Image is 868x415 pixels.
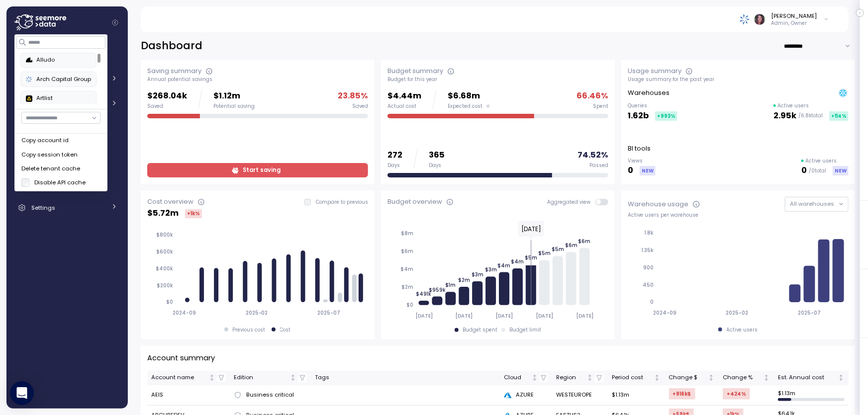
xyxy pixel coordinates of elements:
tspan: $3m [472,271,483,278]
div: Cloud [504,373,530,382]
div: +993 % [655,111,677,121]
div: Change $ [669,373,706,382]
div: Usage summary for the past year [628,76,849,83]
a: Dashboard [10,45,124,65]
div: Change % [723,373,762,382]
img: 68b85438e78823e8cb7db339.PNG [26,57,32,64]
p: 66.46 % [577,89,608,103]
div: Budget spent [463,327,497,333]
td: WESTEUROPE [553,385,608,406]
div: Arch Capital Group [26,75,91,84]
div: Region [557,373,585,382]
div: Budget overview [387,197,442,207]
p: $ 5.72m [147,207,179,220]
div: Saved [147,103,187,110]
tspan: $1m [445,282,456,288]
p: Compare to previous [316,199,368,206]
div: Budget limit [509,327,541,333]
p: Queries [628,102,677,109]
p: Active users [778,102,809,109]
p: / 6.8k total [798,112,823,119]
tspan: $200k [157,282,173,289]
tspan: [DATE] [536,313,553,319]
th: RegionNot sorted [553,371,608,385]
a: Insights [10,144,124,164]
p: 2.95k [773,109,796,123]
tspan: $2m [458,277,470,283]
tspan: $0 [406,302,413,308]
p: 272 [387,149,402,162]
div: +424 % [723,388,750,400]
label: Disable API cache [29,178,86,186]
tspan: $0 [166,299,173,306]
div: Budget summary [387,66,443,76]
div: Copy session token [21,151,100,160]
div: Warehouse usage [628,199,688,209]
div: Not sorted [586,374,593,381]
p: Account summary [147,352,215,364]
tspan: [DATE] [576,313,593,319]
div: Cost overview [147,197,193,207]
td: $ 1.13m [774,385,849,406]
tspan: $2m [401,284,413,290]
span: All warehouses [790,200,834,208]
tspan: $6m [579,238,591,245]
th: CloudNot sorted [500,371,553,385]
p: Admin, Owner [772,20,817,27]
tspan: [DATE] [495,313,513,319]
div: Actual cost [387,103,421,110]
tspan: 2024-09 [173,310,196,316]
th: EditionNot sorted [230,371,311,385]
div: Not sorted [763,374,770,381]
p: Warehouses [628,88,670,98]
tspan: $5m [538,250,551,256]
div: Not sorted [531,374,538,381]
div: Passed [589,162,608,169]
tspan: 2025-02 [726,310,749,316]
tspan: [DATE] [415,313,433,319]
tspan: $800k [156,232,173,238]
tspan: 2024-09 [653,310,676,316]
div: Period cost [612,373,652,382]
tspan: $4m [400,266,413,272]
tspan: $4m [511,258,524,265]
a: Marketplace [10,168,124,188]
p: 74.52 % [578,149,608,162]
tspan: $491k [416,291,432,297]
button: All warehouses [785,197,849,211]
div: Artlist [26,94,91,103]
p: 1.62b [628,109,649,123]
tspan: [DATE] [456,313,473,319]
tspan: $600k [156,249,173,255]
div: Delete tenant cache [21,165,100,173]
div: Usage summary [628,66,681,76]
td: AEIS [147,385,230,406]
div: Active users [727,327,758,333]
text: [DATE] [521,225,541,233]
div: +114 % [829,111,849,121]
a: Cost Overview [10,70,124,89]
div: Spent [593,103,608,110]
tspan: $4m [498,262,511,268]
th: Change $Not sorted [665,371,719,385]
div: Not sorted [208,374,215,381]
tspan: 450 [643,282,654,288]
div: NEW [640,166,656,175]
div: Budget for this year [387,76,608,83]
h2: Dashboard [141,39,202,53]
div: Active users per warehouse [628,212,849,219]
tspan: $5m [552,246,564,252]
div: Potential saving [213,103,255,110]
a: Start saving [147,163,368,177]
th: Est. Annual costNot sorted [774,371,849,385]
div: Copy account id [21,136,100,145]
div: AZURE [504,391,548,400]
tspan: 1.35k [641,247,654,253]
tspan: 0 [650,299,654,306]
div: Cost [280,327,291,333]
th: Change %Not sorted [719,371,774,385]
td: $1.13m [608,385,665,406]
tspan: $8m [401,230,413,237]
span: Settings [31,204,55,212]
p: $1.12m [213,89,255,103]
